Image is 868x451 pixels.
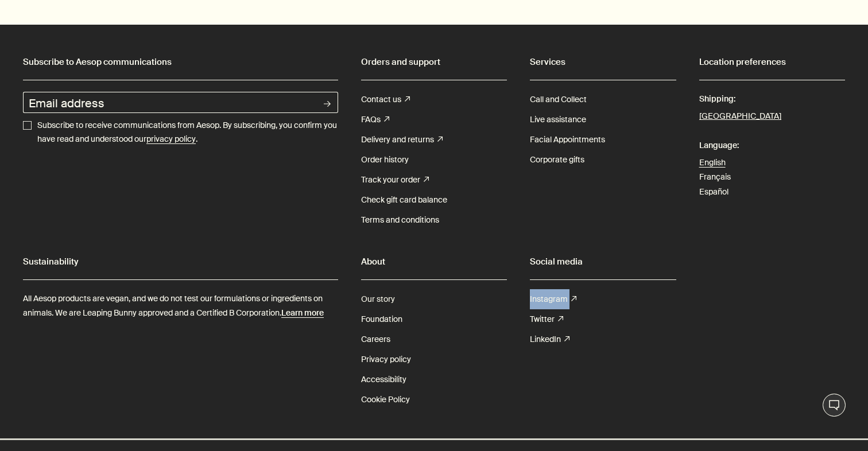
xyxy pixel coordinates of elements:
p: All Aesop products are vegan, and we do not test our formulations or ingredients on animals. We a... [23,291,338,320]
h2: Services [530,53,676,71]
a: English [699,157,726,168]
h2: About [361,253,507,270]
a: Terms and conditions [361,210,439,230]
span: Shipping: [699,89,845,109]
a: Live assistance [530,110,586,130]
a: Instagram [530,289,576,309]
h2: Subscribe to Aesop communications [23,53,338,71]
a: Español [699,186,728,197]
b: Learn more [281,308,324,318]
a: Our story [361,289,395,309]
a: Track your order [361,170,429,190]
a: Check gift card balance [361,190,447,210]
h2: Location preferences [699,53,845,71]
h2: Sustainability [23,253,338,270]
u: privacy policy [146,134,196,144]
h2: Social media [530,253,676,270]
a: Privacy policy [361,349,411,370]
a: Contact us [361,90,410,110]
p: Subscribe to receive communications from Aesop. By subscribing, you confirm you have read and und... [37,119,338,146]
a: Delivery and returns [361,130,443,150]
a: LinkedIn [530,329,569,349]
button: Chat en direct [823,394,846,417]
a: Learn more [281,306,324,320]
span: Language: [699,135,845,155]
button: [GEOGRAPHIC_DATA] [699,109,781,124]
a: Cookie Policy [361,390,410,410]
a: FAQs [361,110,389,130]
a: Facial Appointments [530,130,605,150]
a: Accessibility [361,370,406,390]
a: Twitter [530,309,563,329]
a: Français [699,172,731,182]
a: privacy policy [146,133,196,146]
input: Email address [23,92,317,113]
a: Careers [361,329,390,349]
a: Corporate gifts [530,150,584,170]
a: Order history [361,150,409,170]
a: Call and Collect [530,90,587,110]
a: Foundation [361,309,402,329]
h2: Orders and support [361,53,507,71]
